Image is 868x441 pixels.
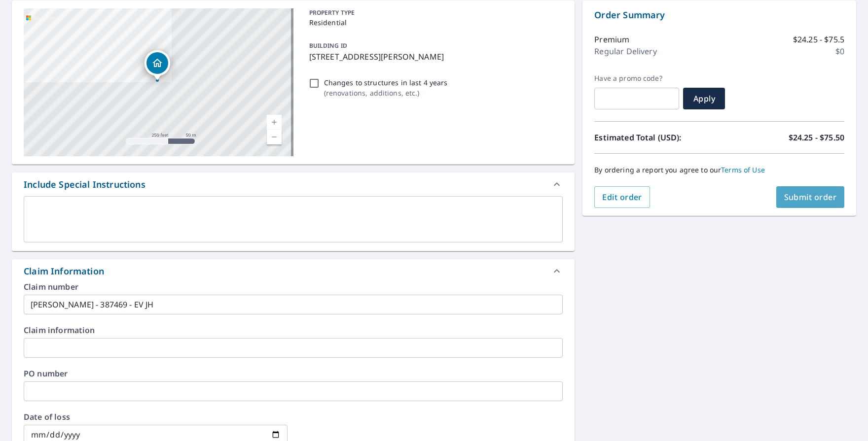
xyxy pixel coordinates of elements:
[309,17,559,28] p: Residential
[793,34,844,45] p: $24.25 - $75.5
[145,50,170,81] div: Dropped pin, building 1, Residential property, 115 E Chestnut Hill Rd Aspers, PA 17304
[309,41,347,50] p: BUILDING ID
[267,115,282,130] a: Current Level 17, Zoom In
[24,265,104,278] div: Claim Information
[721,165,765,174] a: Terms of Use
[789,132,844,143] p: $24.25 - $75.50
[594,186,650,208] button: Edit order
[324,77,448,88] p: Changes to structures in last 4 years
[594,166,844,174] p: By ordering a report you agree to our
[12,259,575,283] div: Claim Information
[594,8,844,22] p: Order Summary
[309,51,559,63] p: [STREET_ADDRESS][PERSON_NAME]
[776,186,845,208] button: Submit order
[24,283,563,291] label: Claim number
[594,34,629,45] p: Premium
[24,178,145,191] div: Include Special Instructions
[24,326,563,334] label: Claim information
[594,45,656,57] p: Regular Delivery
[309,8,559,17] p: PROPERTY TYPE
[324,88,448,98] p: ( renovations, additions, etc. )
[835,45,844,57] p: $0
[602,192,642,203] span: Edit order
[12,172,575,196] div: Include Special Instructions
[267,130,282,144] a: Current Level 17, Zoom Out
[784,192,837,203] span: Submit order
[594,74,679,83] label: Have a promo code?
[594,132,719,143] p: Estimated Total (USD):
[24,370,563,377] label: PO number
[691,93,717,104] span: Apply
[24,413,288,421] label: Date of loss
[683,88,725,109] button: Apply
